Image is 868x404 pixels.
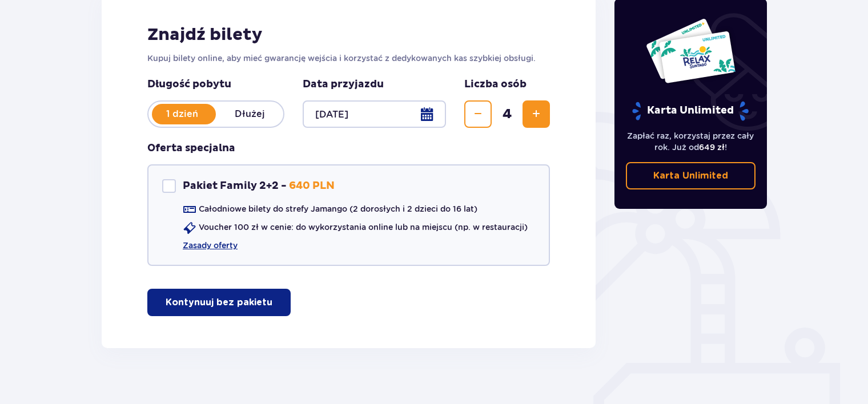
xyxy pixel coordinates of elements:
[183,179,287,193] p: Pakiet Family 2+2 -
[494,106,520,123] span: 4
[631,101,750,121] p: Karta Unlimited
[147,24,550,46] h2: Znajdź bilety
[147,142,235,155] h3: Oferta specjalna
[148,108,216,120] p: 1 dzień
[147,52,550,64] p: Kupuj bilety online, aby mieć gwarancję wejścia i korzystać z dedykowanych kas szybkiej obsługi.
[653,169,728,182] p: Karta Unlimited
[645,18,736,84] img: Dwie karty całoroczne do Suntago z napisem 'UNLIMITED RELAX', na białym tle z tropikalnymi liśćmi...
[289,179,335,193] p: 640 PLN
[523,100,550,128] button: Zwiększ
[303,78,384,91] p: Data przyjazdu
[199,203,477,215] p: Całodniowe bilety do strefy Jamango (2 dorosłych i 2 dzieci do 16 lat)
[216,108,283,120] p: Dłużej
[199,221,528,233] p: Voucher 100 zł w cenie: do wykorzystania online lub na miejscu (np. w restauracji)
[626,130,756,153] p: Zapłać raz, korzystaj przez cały rok. Już od !
[147,78,284,91] p: Długość pobytu
[464,100,492,128] button: Zmniejsz
[626,162,756,189] a: Karta Unlimited
[166,296,272,309] p: Kontynuuj bez pakietu
[699,143,725,152] span: 649 zł
[183,240,238,251] a: Zasady oferty
[464,78,527,91] p: Liczba osób
[147,289,291,316] button: Kontynuuj bez pakietu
